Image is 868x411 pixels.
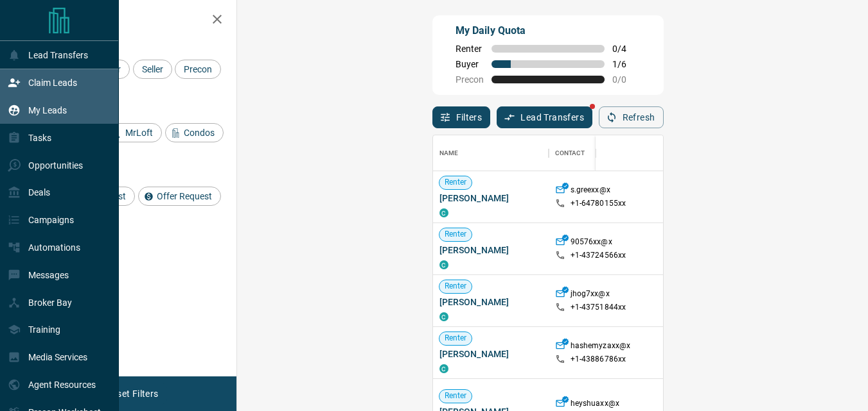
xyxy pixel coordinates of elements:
div: MrLoft [107,123,162,142]
button: Refresh [599,106,664,128]
div: Seller [133,60,172,79]
button: Lead Transfers [497,106,592,128]
span: Renter [439,177,472,188]
div: Offer Request [138,187,221,206]
div: Name [439,135,459,171]
p: s.greexx@x [571,185,610,198]
p: hashemyzaxx@x [571,340,631,354]
p: +1- 43886786xx [571,354,626,365]
span: [PERSON_NAME] [439,296,542,308]
p: jhog7xx@x [571,289,610,302]
button: Filters [432,106,491,128]
span: [PERSON_NAME] [439,192,542,205]
span: Condos [179,128,219,138]
span: [PERSON_NAME] [439,244,542,256]
span: Offer Request [152,191,217,201]
span: [PERSON_NAME] [439,348,542,360]
span: Renter [439,333,472,344]
div: Condos [165,123,224,142]
span: Precon [179,64,217,74]
span: MrLoft [121,128,157,138]
div: Precon [175,60,221,79]
p: +1- 43724566xx [571,250,626,261]
p: +1- 64780155xx [571,198,626,209]
p: +1- 43751844xx [571,302,626,313]
div: condos.ca [439,208,448,217]
div: Name [433,135,549,171]
div: condos.ca [439,364,448,373]
span: 1 / 6 [612,59,641,69]
h2: Filters [41,13,224,28]
span: Renter [439,390,472,401]
span: 0 / 4 [612,44,641,54]
span: Renter [456,44,484,54]
div: condos.ca [439,312,448,321]
span: Precon [456,74,484,85]
div: condos.ca [439,260,448,269]
span: Seller [137,64,168,74]
span: Buyer [456,59,484,69]
button: Reset Filters [98,383,166,405]
span: Renter [439,281,472,292]
p: 90576xx@x [571,237,612,250]
span: Renter [439,229,472,240]
span: 0 / 0 [612,74,641,85]
p: My Daily Quota [456,23,641,38]
div: Contact [555,135,585,171]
